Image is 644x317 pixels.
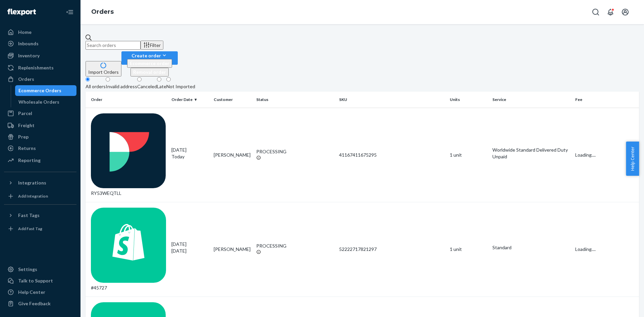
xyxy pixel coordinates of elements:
div: 52222717821297 [339,246,444,253]
a: Orders [4,74,76,85]
span: Ecommerce order [130,60,169,66]
div: Filter [143,42,161,49]
div: Returns [18,145,36,152]
p: [DATE] [171,248,209,254]
div: Wholesale Orders [18,99,59,105]
div: Help Center [18,289,45,296]
img: Flexport logo [7,9,36,15]
div: PROCESSING [256,243,334,249]
button: Open notifications [604,5,617,19]
span: Removal order [133,69,166,75]
button: Help Center [626,142,639,176]
input: Not Imported [166,77,171,82]
ol: breadcrumbs [86,2,119,22]
td: Loading.... [573,202,639,297]
td: Loading.... [573,108,639,202]
input: Late [157,77,161,82]
div: Home [18,29,32,36]
div: Replenishments [18,64,54,71]
p: Today [171,153,209,160]
button: Removal order [130,68,169,76]
button: Open account menu [619,5,632,19]
div: RY53WEQTLL [91,113,166,197]
button: Filter [141,41,163,50]
div: #45727 [91,208,166,291]
a: Talk to Support [4,275,76,286]
a: Settings [4,264,76,275]
p: Standard [492,244,570,251]
div: Talk to Support [18,277,53,284]
a: Orders [91,8,114,15]
div: 41167411675295 [339,152,444,158]
a: Parcel [4,108,76,119]
div: Inventory [18,52,40,59]
a: Help Center [4,287,76,298]
td: 1 unit [447,108,490,202]
div: Ecommerce Orders [18,87,61,94]
div: Integrations [18,179,46,186]
th: Service [490,92,573,108]
div: All orders [86,83,106,90]
button: Close Navigation [63,5,76,19]
button: Fast Tags [4,210,76,221]
td: [PERSON_NAME] [211,202,254,297]
div: Canceled [137,83,157,90]
a: Inbounds [4,38,76,49]
div: Fast Tags [18,212,40,219]
a: Add Fast Tag [4,223,76,234]
div: Parcel [18,110,32,117]
td: 1 unit [447,202,490,297]
td: [PERSON_NAME] [211,108,254,202]
th: Order [86,92,169,108]
div: Inbounds [18,40,39,47]
th: Units [447,92,490,108]
a: Replenishments [4,62,76,73]
button: Ecommerce order [127,59,172,68]
div: [DATE] [171,241,209,254]
a: Inventory [4,50,76,61]
th: SKU [336,92,447,108]
a: Returns [4,143,76,154]
th: Status [254,92,337,108]
a: Add Integration [4,191,76,202]
div: Add Integration [18,193,48,199]
div: Invalid address [106,83,137,90]
div: Customer [214,97,251,102]
button: Open Search Box [589,5,602,19]
div: Add Fast Tag [18,226,42,231]
th: Order Date [169,92,211,108]
div: Settings [18,266,37,273]
div: Give Feedback [18,300,51,307]
input: Search orders [86,41,141,50]
div: Prep [18,134,29,140]
a: Reporting [4,155,76,166]
div: Not Imported [166,83,195,90]
a: Freight [4,120,76,131]
button: Create orderEcommerce orderRemoval order [121,51,178,65]
div: PROCESSING [256,148,334,155]
div: [DATE] [171,147,209,160]
div: Late [157,83,166,90]
th: Fee [573,92,639,108]
button: Import Orders [86,61,121,76]
input: All orders [86,77,90,82]
p: Worldwide Standard Delivered Duty Unpaid [492,147,570,160]
button: Give Feedback [4,298,76,309]
a: Home [4,27,76,38]
a: Prep [4,131,76,142]
input: Invalid address [106,77,110,82]
a: Ecommerce Orders [15,85,77,96]
div: Freight [18,122,35,129]
button: Integrations [4,177,76,188]
input: Canceled [137,77,142,82]
a: Wholesale Orders [15,97,77,107]
div: Reporting [18,157,41,164]
div: Create order [127,52,172,59]
div: Orders [18,76,34,83]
